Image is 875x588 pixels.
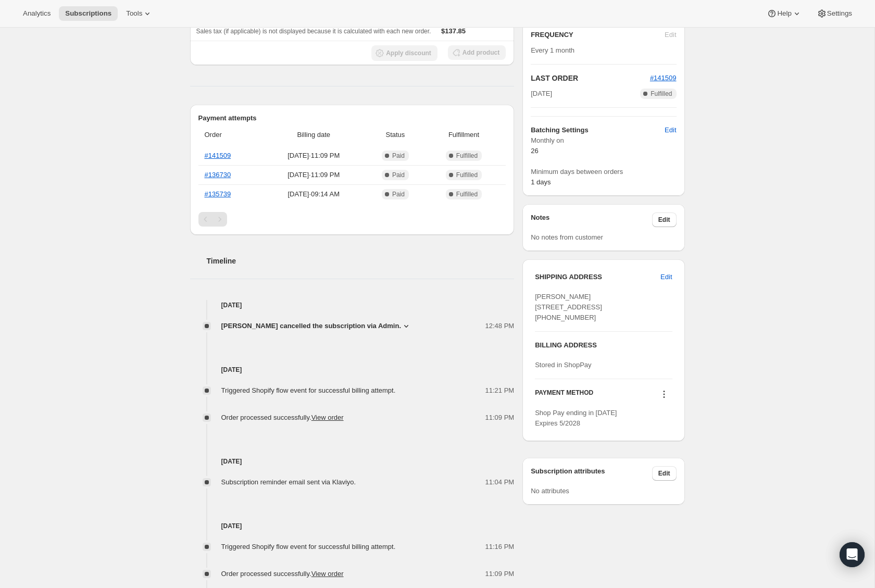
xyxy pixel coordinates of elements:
span: Edit [658,216,670,224]
button: Analytics [17,6,57,21]
span: Subscriptions [65,9,111,18]
span: Fulfilled [456,190,478,198]
span: 11:16 PM [485,542,515,552]
span: Triggered Shopify flow event for successful billing attempt. [221,543,396,551]
span: 11:21 PM [485,385,515,396]
span: Minimum days between orders [531,167,676,177]
nav: Pagination [198,212,506,227]
a: #141509 [650,74,677,82]
button: Settings [810,6,858,21]
h3: BILLING ADDRESS [535,340,672,351]
h2: LAST ORDER [531,73,650,83]
span: Monthly on [531,135,676,146]
h2: FREQUENCY [531,30,665,40]
h2: Payment attempts [198,113,506,123]
span: No attributes [531,487,569,495]
span: Edit [658,469,670,478]
button: Tools [120,6,159,21]
h6: Batching Settings [531,125,665,135]
span: Fulfillment [428,130,499,140]
h4: [DATE] [190,456,515,467]
a: #141509 [205,152,231,159]
button: Edit [652,212,677,227]
button: #141509 [650,73,677,83]
h2: Timeline [207,256,515,266]
h4: [DATE] [190,365,515,375]
span: Edit [665,125,676,135]
span: Fulfilled [456,152,478,160]
span: Help [777,9,791,18]
button: Help [760,6,808,21]
span: Billing date [265,130,363,140]
span: Analytics [23,9,51,18]
span: Order processed successfully. [221,570,344,578]
span: Fulfilled [456,171,478,179]
span: 26 [531,147,538,155]
span: Paid [392,190,405,198]
span: Every 1 month [531,46,574,54]
h4: [DATE] [190,300,515,310]
span: Tools [126,9,142,18]
span: [DATE] · 11:09 PM [265,151,363,161]
span: Stored in ShopPay [535,361,591,369]
span: Triggered Shopify flow event for successful billing attempt. [221,386,396,394]
span: $137.85 [441,27,466,35]
a: #135739 [205,190,231,198]
span: Settings [827,9,852,18]
span: [PERSON_NAME] [STREET_ADDRESS] [PHONE_NUMBER] [535,293,602,321]
span: Order processed successfully. [221,414,344,421]
span: Fulfilled [651,90,672,98]
a: View order [311,570,344,578]
button: Edit [654,269,678,285]
h3: Notes [531,212,652,227]
button: Subscriptions [59,6,118,21]
button: [PERSON_NAME] cancelled the subscription via Admin. [221,321,412,331]
span: Sales tax (if applicable) is not displayed because it is calculated with each new order. [196,28,431,35]
span: 11:04 PM [485,477,515,487]
h3: SHIPPING ADDRESS [535,272,660,282]
span: [DATE] [531,89,552,99]
span: No notes from customer [531,233,603,241]
span: 11:09 PM [485,412,515,423]
a: View order [311,414,344,421]
span: Edit [660,272,672,282]
span: Status [369,130,422,140]
span: Shop Pay ending in [DATE] Expires 5/2028 [535,409,617,427]
a: #136730 [205,171,231,179]
span: Subscription reminder email sent via Klaviyo. [221,478,356,486]
h3: Subscription attributes [531,466,652,481]
th: Order [198,123,262,146]
h3: PAYMENT METHOD [535,389,593,403]
span: [DATE] · 09:14 AM [265,189,363,199]
span: [DATE] · 11:09 PM [265,170,363,180]
div: Open Intercom Messenger [840,542,865,567]
button: Edit [658,122,682,139]
span: Paid [392,171,405,179]
span: 11:09 PM [485,569,515,579]
button: Edit [652,466,677,481]
h4: [DATE] [190,521,515,531]
span: [PERSON_NAME] cancelled the subscription via Admin. [221,321,402,331]
span: Paid [392,152,405,160]
span: 1 days [531,178,551,186]
span: 12:48 PM [485,321,515,331]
